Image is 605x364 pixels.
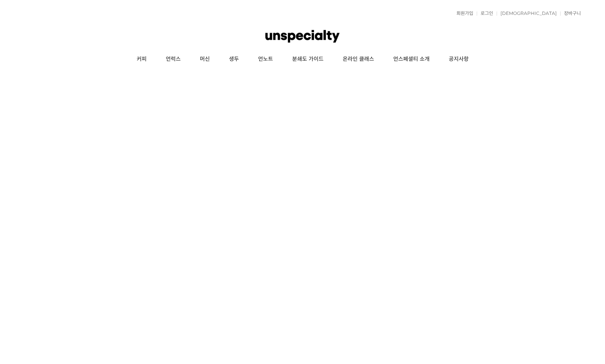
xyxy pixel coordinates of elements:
a: 언스페셜티 소개 [384,50,439,69]
a: 커피 [127,50,156,69]
a: 분쇄도 가이드 [283,50,333,69]
a: 언노트 [249,50,283,69]
a: 회원가입 [453,11,473,16]
a: 생두 [219,50,249,69]
a: 머신 [190,50,219,69]
img: 언스페셜티 몰 [265,25,340,48]
a: 언럭스 [156,50,190,69]
a: 온라인 클래스 [333,50,384,69]
a: 로그인 [477,11,493,16]
a: 장바구니 [560,11,581,16]
a: 공지사항 [439,50,478,69]
a: [DEMOGRAPHIC_DATA] [497,11,557,16]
